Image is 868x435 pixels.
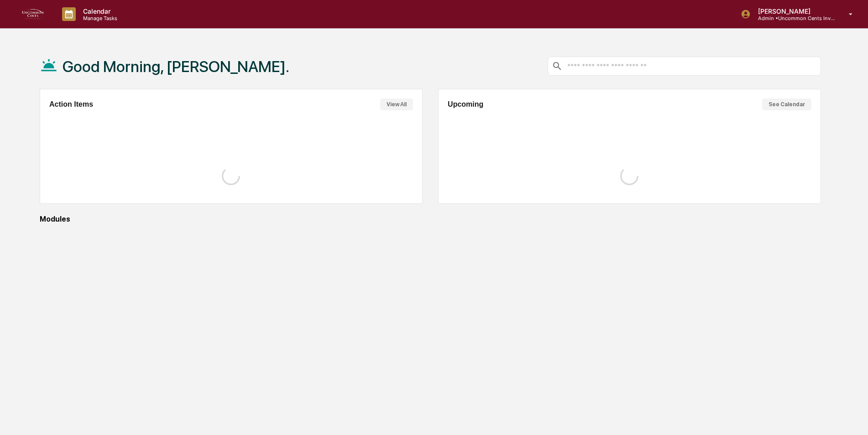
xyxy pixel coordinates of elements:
h2: Action Items [49,100,93,109]
button: See Calendar [762,98,811,110]
button: View All [380,98,413,110]
img: logo [22,9,44,20]
p: [PERSON_NAME] [751,7,836,15]
div: Modules [40,215,821,223]
p: Admin • Uncommon Cents Investing [751,15,836,21]
p: Calendar [76,7,122,15]
h1: Good Morning, [PERSON_NAME]. [63,57,289,76]
p: Manage Tasks [76,15,122,21]
h2: Upcoming [448,100,483,109]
